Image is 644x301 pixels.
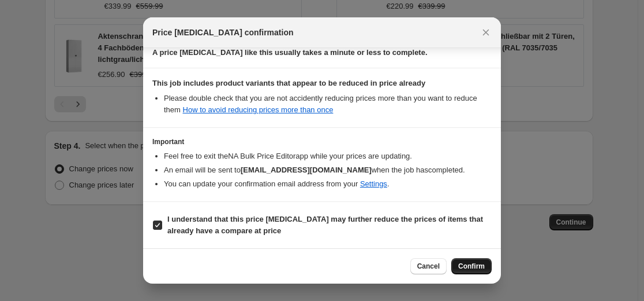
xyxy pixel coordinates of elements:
a: How to avoid reducing prices more than once [183,105,334,114]
span: Cancel [417,262,440,271]
li: You can update your confirmation email address from your . [164,178,492,190]
li: Please double check that you are not accidently reducing prices more than you want to reduce them [164,93,492,116]
button: Confirm [451,258,492,274]
span: Price [MEDICAL_DATA] confirmation [152,27,294,38]
b: A price [MEDICAL_DATA] like this usually takes a minute or less to complete. [152,48,428,57]
li: An email will be sent to when the job has completed . [164,164,492,176]
h3: Important [152,137,492,146]
button: Close [478,24,494,41]
a: Settings [360,179,387,188]
b: This job includes product variants that appear to be reduced in price already [152,79,425,87]
button: Cancel [410,258,447,274]
span: Confirm [458,262,485,271]
b: [EMAIL_ADDRESS][DOMAIN_NAME] [241,166,372,174]
b: I understand that this price [MEDICAL_DATA] may further reduce the prices of items that already h... [167,215,483,235]
li: Feel free to exit the NA Bulk Price Editor app while your prices are updating. [164,150,492,162]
